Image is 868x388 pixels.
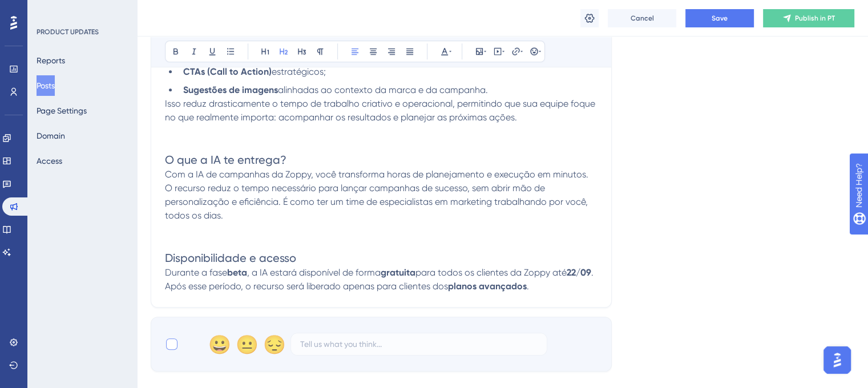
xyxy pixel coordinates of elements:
[795,14,835,23] span: Publish in PT
[685,9,754,27] button: Save
[227,267,247,278] strong: beta
[381,267,415,278] strong: gratuita
[165,251,296,265] span: Disponibilidade e acesso
[27,3,71,17] span: Need Help?
[278,84,488,95] span: alinhadas ao contexto da marca e da campanha.
[712,14,728,23] span: Save
[37,27,99,37] div: PRODUCT UPDATES
[527,281,529,292] span: .
[631,14,654,23] span: Cancel
[247,267,381,278] span: , a IA estará disponível de forma
[165,153,286,167] span: O que a IA te entrega?
[37,50,65,71] button: Reports
[37,75,55,96] button: Posts
[763,9,854,27] button: Publish in PT
[165,169,591,221] span: Com a IA de campanhas da Zoppy, você transforma horas de planejamento e execução em minutos. O re...
[37,126,65,146] button: Domain
[37,151,62,171] button: Access
[165,98,597,123] span: Isso reduz drasticamente o tempo de trabalho criativo e operacional, permitindo que sua equipe fo...
[448,281,527,292] strong: planos avançados
[165,267,227,278] span: Durante a fase
[415,267,567,278] span: para todos os clientes da Zoppy até
[820,343,854,377] iframe: UserGuiding AI Assistant Launcher
[183,66,272,77] strong: CTAs (Call to Action)
[37,100,87,121] button: Page Settings
[608,9,676,27] button: Cancel
[183,84,278,95] strong: Sugestões de imagens
[272,66,326,77] span: estratégicos;
[567,267,591,278] strong: 22/09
